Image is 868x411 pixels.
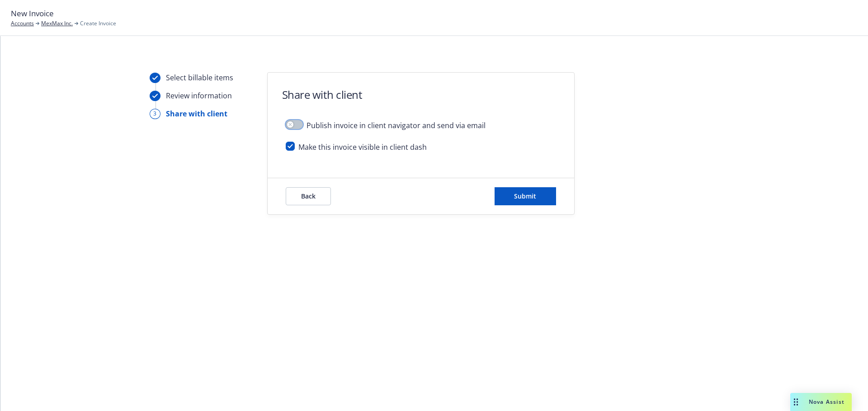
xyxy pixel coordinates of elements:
[790,393,802,411] div: Drag to move
[80,19,116,28] span: Create Invoice
[790,393,852,411] button: Nova Assist
[150,109,160,119] div: 3
[301,192,316,200] span: Back
[11,8,54,19] span: New Invoice
[286,187,331,205] button: Back
[166,72,233,83] div: Select billable items
[495,187,556,205] button: Submit
[282,87,363,102] h1: Share with client
[11,19,34,28] a: Accounts
[307,120,486,131] span: Publish invoice in client navigator and send via email
[166,90,232,101] div: Review information
[514,192,536,200] span: Submit
[809,398,844,406] span: Nova Assist
[41,19,73,28] a: MexMax Inc.
[298,142,427,152] span: Make this invoice visible in client dash
[166,108,227,119] div: Share with client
